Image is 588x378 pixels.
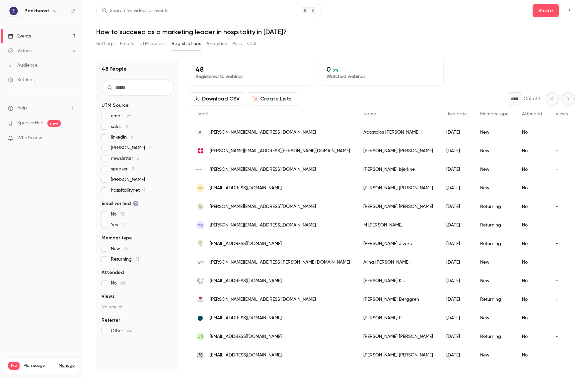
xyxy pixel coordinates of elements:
[111,256,139,263] span: Returning
[102,269,124,276] span: Attended
[190,92,245,105] button: Download CSV
[357,234,440,253] div: [PERSON_NAME] Jiveke
[357,346,440,364] div: [PERSON_NAME] [PERSON_NAME]
[24,363,55,368] span: Plan usage
[111,134,133,141] span: linkedin
[8,362,20,370] span: Pro
[206,38,227,49] button: Analytics
[137,156,139,161] span: 2
[96,38,114,49] button: Settings
[149,146,151,150] span: 3
[232,38,242,49] button: Polls
[549,234,574,253] div: -
[125,124,128,129] span: 6
[549,216,574,234] div: -
[196,128,204,136] img: atlanticahotels.com
[196,112,208,116] span: Email
[196,277,204,285] img: glockenhof.ch
[8,6,19,16] img: Bookboost
[357,160,440,179] div: [PERSON_NAME] bjerkne
[522,112,542,116] span: Attended
[102,65,127,73] h1: 48 People
[549,142,574,160] div: -
[524,95,540,102] p: Out of 1
[515,272,549,290] div: No
[247,38,256,49] button: CTA
[549,346,574,364] div: -
[474,346,515,364] div: New
[549,327,574,346] div: -
[474,253,515,272] div: New
[440,309,474,327] div: [DATE]
[47,120,61,127] span: new
[474,290,515,309] div: Returning
[196,203,204,211] img: theinnonthemoorhotel.co.uk
[357,197,440,216] div: [PERSON_NAME] [PERSON_NAME]
[327,65,438,73] p: 0
[440,346,474,364] div: [DATE]
[440,272,474,290] div: [DATE]
[515,142,549,160] div: No
[555,112,568,116] span: Views
[357,272,440,290] div: [PERSON_NAME] Kis
[357,309,440,327] div: [PERSON_NAME] P
[515,216,549,234] div: No
[446,112,467,116] span: Join date
[196,370,204,378] img: hyhotels.co.uk
[120,212,125,217] span: 36
[210,148,350,155] span: [PERSON_NAME][EMAIL_ADDRESS][PERSON_NAME][DOMAIN_NAME]
[515,123,549,142] div: No
[210,278,282,284] span: [EMAIL_ADDRESS][DOMAIN_NAME]
[210,240,282,247] span: [EMAIL_ADDRESS][DOMAIN_NAME]
[111,221,126,228] span: Yes
[474,123,515,142] div: New
[357,142,440,160] div: [PERSON_NAME] [PERSON_NAME]
[549,253,574,272] div: -
[196,147,204,155] img: knightfrank.com
[440,327,474,346] div: [DATE]
[474,327,515,346] div: Returning
[149,177,151,182] span: 1
[136,257,139,262] span: 11
[8,47,32,54] div: Videos
[67,135,75,141] iframe: Noticeable Trigger
[357,123,440,142] div: Apostolos [PERSON_NAME]
[102,235,132,241] span: Member type
[197,222,203,228] span: MS
[357,216,440,234] div: M [PERSON_NAME]
[515,327,549,346] div: No
[196,351,204,359] img: inyati.co.za
[111,187,145,194] span: hospitalitynet
[332,68,338,73] span: 0 %
[440,179,474,197] div: [DATE]
[549,290,574,309] div: -
[515,179,549,197] div: No
[195,73,307,80] p: Registered to webinar
[120,281,126,285] span: 48
[120,38,134,49] button: Emails
[440,216,474,234] div: [DATE]
[111,123,128,130] span: sales
[515,197,549,216] div: No
[172,38,201,49] button: Registrations
[111,155,139,162] span: newsletter
[474,142,515,160] div: New
[549,197,574,216] div: -
[327,73,438,80] p: Watched webinar
[198,334,203,340] span: JR
[474,272,515,290] div: New
[440,253,474,272] div: [DATE]
[210,185,282,192] span: [EMAIL_ADDRESS][DOMAIN_NAME]
[210,259,350,266] span: [PERSON_NAME][EMAIL_ADDRESS][PERSON_NAME][DOMAIN_NAME]
[440,234,474,253] div: [DATE]
[197,185,203,191] span: PG
[102,102,174,334] section: facet-groups
[111,166,134,172] span: speaker
[196,295,204,303] img: hotelkungstradgarden.se
[357,253,440,272] div: Alina [PERSON_NAME]
[210,315,282,322] span: [EMAIL_ADDRESS][DOMAIN_NAME]
[102,304,174,310] p: No results
[196,165,204,173] img: bjerkne.com
[17,105,27,112] span: Help
[549,179,574,197] div: -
